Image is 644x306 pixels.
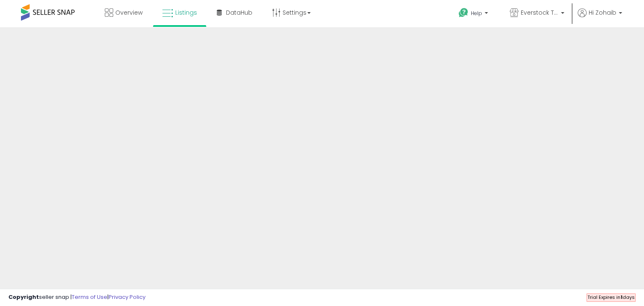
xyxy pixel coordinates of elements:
b: 1 [621,294,623,301]
div: seller snap | | [8,293,145,301]
span: Hi Zohaib [589,8,616,17]
span: Trial Expires in days [587,294,635,301]
span: Help [471,10,482,17]
i: Get Help [458,8,469,18]
span: Overview [115,8,143,17]
strong: Copyright [8,293,39,301]
a: Help [452,1,496,27]
span: Everstock Trading [521,8,558,17]
span: Listings [175,8,197,17]
a: Privacy Policy [109,293,145,301]
a: Terms of Use [72,293,107,301]
span: DataHub [226,8,252,17]
a: Hi Zohaib [578,8,622,27]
